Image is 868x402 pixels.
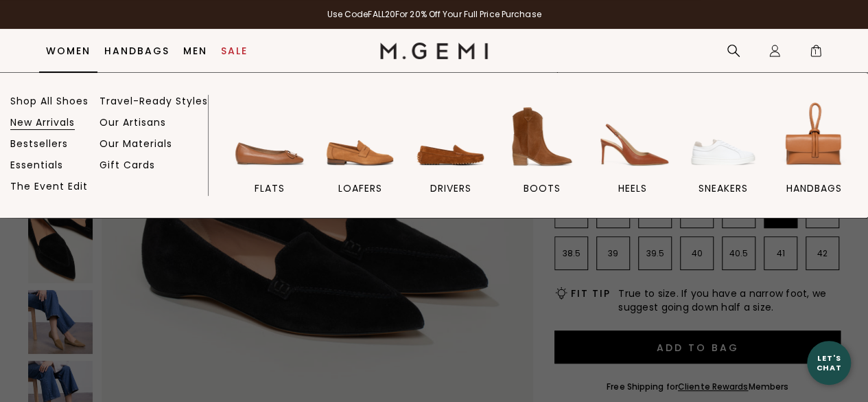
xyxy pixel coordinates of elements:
a: Handbags [104,45,169,56]
a: Gift Cards [99,159,155,171]
a: heels [589,98,676,218]
a: New Arrivals [10,116,75,129]
img: BOOTS [503,98,580,175]
a: Our Artisans [99,116,166,129]
span: loafers [338,182,382,194]
a: drivers [408,98,495,218]
a: Essentials [10,159,63,171]
a: flats [226,98,313,218]
span: heels [618,182,647,194]
img: handbags [775,98,852,175]
a: Travel-Ready Styles [99,95,208,107]
a: sneakers [679,98,766,218]
img: flats [231,98,308,175]
span: BOOTS [523,182,560,194]
span: sneakers [699,182,748,194]
a: Our Materials [99,137,172,150]
span: handbags [786,182,842,194]
a: Men [183,45,207,56]
div: Let's Chat [807,354,851,371]
strong: FALL20 [368,8,395,20]
a: handbags [771,98,858,218]
a: loafers [316,98,403,218]
span: flats [255,182,285,194]
span: 1 [809,47,823,60]
a: Sale [221,45,248,56]
img: drivers [412,98,489,175]
img: loafers [322,98,399,175]
img: M.Gemi [380,43,488,59]
a: Bestsellers [10,137,68,150]
img: heels [594,98,671,175]
img: sneakers [685,98,762,175]
a: Women [46,45,91,56]
a: BOOTS [498,98,585,218]
a: Shop All Shoes [10,95,89,107]
span: drivers [430,182,471,194]
a: The Event Edit [10,180,88,192]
